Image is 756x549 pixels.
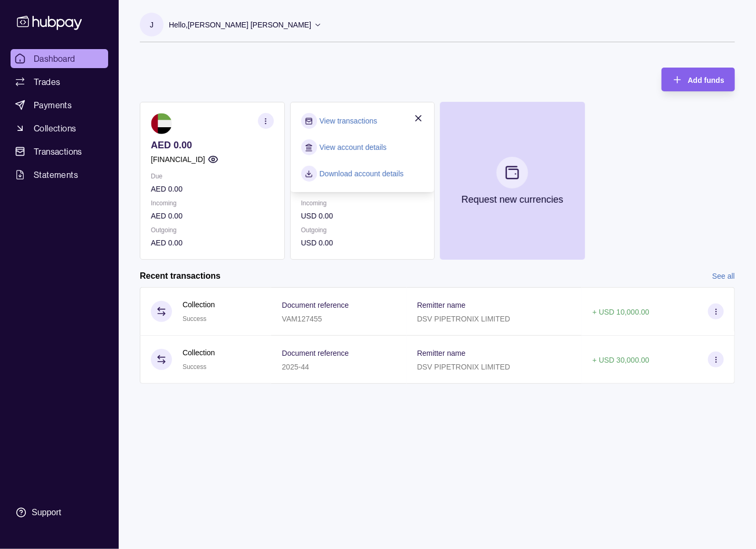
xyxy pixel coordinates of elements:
p: DSV PIPETRONIX LIMITED [417,363,511,371]
span: Dashboard [34,52,75,65]
span: Statements [34,168,78,181]
a: Payments [11,96,108,115]
p: Document reference [282,349,349,357]
p: [FINANCIAL_ID] [151,154,205,165]
p: Outgoing [151,224,274,236]
p: DSV PIPETRONIX LIMITED [417,315,511,323]
p: AED 0.00 [151,210,274,222]
p: + USD 30,000.00 [592,356,649,364]
p: J [150,19,154,31]
a: Trades [11,72,108,91]
button: Request new currencies [440,102,585,260]
p: Due [151,171,274,182]
a: Download account details [320,168,404,179]
p: VAM127455 [282,315,322,323]
span: Success [183,315,206,323]
a: Support [11,501,108,524]
span: Success [183,363,206,371]
a: View transactions [320,115,377,127]
span: Payments [34,99,72,111]
h2: Recent transactions [140,270,221,282]
span: Add funds [688,76,724,84]
p: USD 0.00 [301,210,424,222]
button: Add funds [662,68,735,91]
p: Collection [183,299,215,310]
a: Statements [11,165,108,184]
p: Outgoing [301,224,424,236]
p: Collection [183,347,215,358]
span: Collections [34,122,76,135]
a: Dashboard [11,49,108,68]
p: Document reference [282,301,349,309]
span: Trades [34,75,60,88]
p: Incoming [301,197,424,209]
p: Remitter name [417,349,466,357]
p: AED 0.00 [151,139,274,151]
span: Transactions [34,145,82,158]
p: Incoming [151,197,274,209]
p: Request new currencies [462,194,563,205]
a: Transactions [11,142,108,161]
p: Remitter name [417,301,466,309]
a: View account details [320,141,387,153]
div: Support [32,507,61,518]
a: Collections [11,119,108,138]
p: AED 0.00 [151,183,274,195]
a: See all [712,270,735,282]
p: + USD 10,000.00 [592,308,649,316]
p: AED 0.00 [151,237,274,249]
img: ae [151,113,172,134]
p: USD 0.00 [301,237,424,249]
p: 2025-44 [282,363,309,371]
p: Hello, [PERSON_NAME] [PERSON_NAME] [169,19,311,31]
